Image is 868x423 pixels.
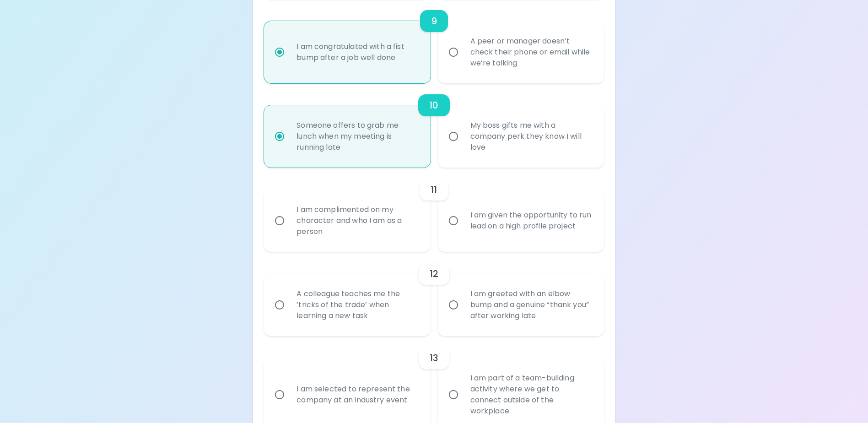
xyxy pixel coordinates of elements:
div: My boss gifts me with a company perk they know I will love [463,109,599,164]
div: I am complimented on my character and who I am as a person [289,193,425,248]
div: A colleague teaches me the ‘tricks of the trade’ when learning a new task [289,277,425,332]
h6: 10 [429,98,438,113]
div: A peer or manager doesn’t check their phone or email while we’re talking [463,25,599,80]
div: choice-group-check [264,168,604,252]
div: Someone offers to grab me lunch when my meeting is running late [289,109,425,164]
div: I am selected to represent the company at an industry event [289,373,425,417]
h6: 9 [431,14,437,28]
div: I am congratulated with a fist bump after a job well done [289,30,425,74]
div: choice-group-check [264,252,604,336]
h6: 13 [430,351,438,365]
h6: 11 [431,182,437,197]
div: I am greeted with an elbow bump and a genuine “thank you” after working late [463,277,599,332]
div: I am given the opportunity to run lead on a high profile project [463,199,599,243]
h6: 12 [430,266,438,281]
div: choice-group-check [264,83,604,168]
